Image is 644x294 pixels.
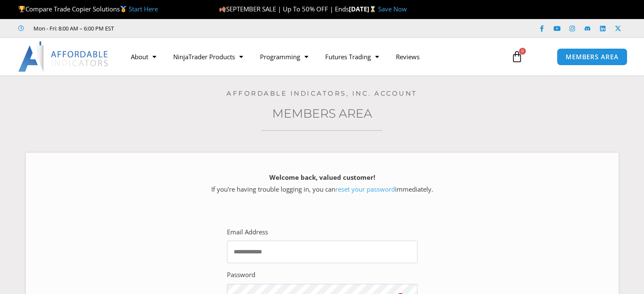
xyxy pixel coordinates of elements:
a: Reviews [387,47,428,66]
a: Futures Trading [317,47,387,66]
a: Start Here [129,5,158,13]
span: Compare Trade Copier Solutions [18,5,158,13]
a: reset your password [335,185,395,193]
a: Affordable Indicators, Inc. Account [227,89,417,97]
strong: [DATE] [349,5,378,13]
a: Members Area [272,106,372,121]
span: SEPTEMBER SALE | Up To 50% OFF | Ends [219,5,349,13]
label: Password [227,269,255,281]
a: Save Now [378,5,407,13]
a: 0 [498,44,536,69]
p: If you’re having trouble logging in, you can immediately. [41,172,604,195]
img: ⌛ [370,6,376,12]
span: Mon - Fri: 8:00 AM – 6:00 PM EST [31,23,114,33]
img: 🍂 [219,6,226,12]
a: Programming [252,47,317,66]
span: MEMBERS AREA [566,54,619,60]
nav: Menu [122,47,503,66]
img: 🏆 [19,6,25,12]
img: 🥇 [120,6,127,12]
a: MEMBERS AREA [557,48,627,66]
label: Email Address [227,226,268,238]
a: NinjaTrader Products [165,47,252,66]
iframe: Customer reviews powered by Trustpilot [126,24,253,33]
img: LogoAI | Affordable Indicators – NinjaTrader [18,41,109,72]
span: 0 [519,48,526,55]
a: About [122,47,165,66]
strong: Welcome back, valued customer! [269,173,375,181]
